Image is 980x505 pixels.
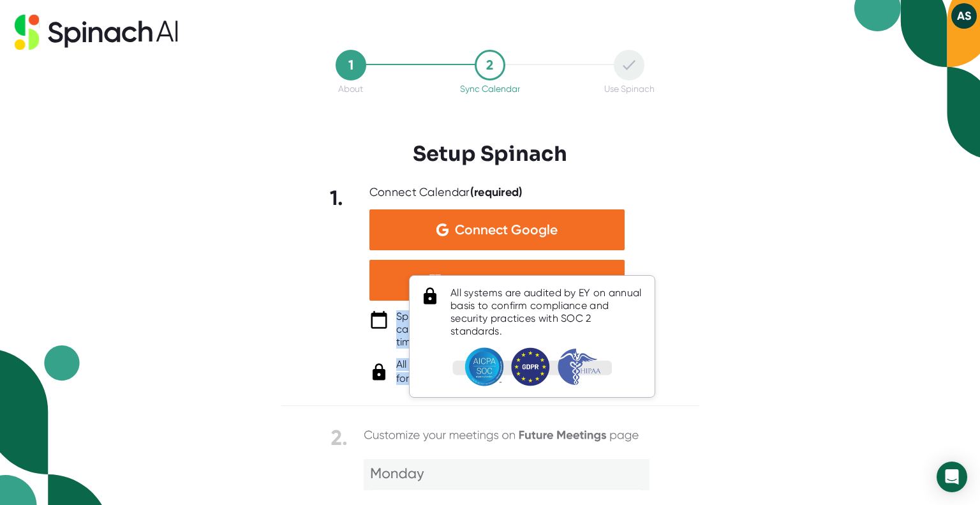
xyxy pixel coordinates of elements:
[336,50,366,80] div: 1
[396,371,592,386] span: for AI model training
[475,50,505,80] div: 2
[450,287,644,338] div: All systems are audited by EY on annual basis to confirm compliance and security practices with S...
[455,223,558,236] span: Connect Google
[413,142,567,166] h3: Setup Spinach
[369,185,523,200] div: Connect Calendar
[396,310,625,349] div: Spinach will be added to your meetings (you can change/remove in the dashboard any time)
[452,347,612,386] img: security-badges.a7c102469ad9c2d735c1.png
[436,223,449,236] img: Aehbyd4JwY73AAAAAElFTkSuQmCC
[604,84,655,94] div: Use Spinach
[330,186,344,210] b: 1.
[460,84,520,94] div: Sync Calendar
[470,185,523,199] b: (required)
[951,3,977,29] button: AS
[396,358,592,386] div: All your data is encrypted and used
[338,84,363,94] div: About
[937,462,967,492] div: Open Intercom Messenger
